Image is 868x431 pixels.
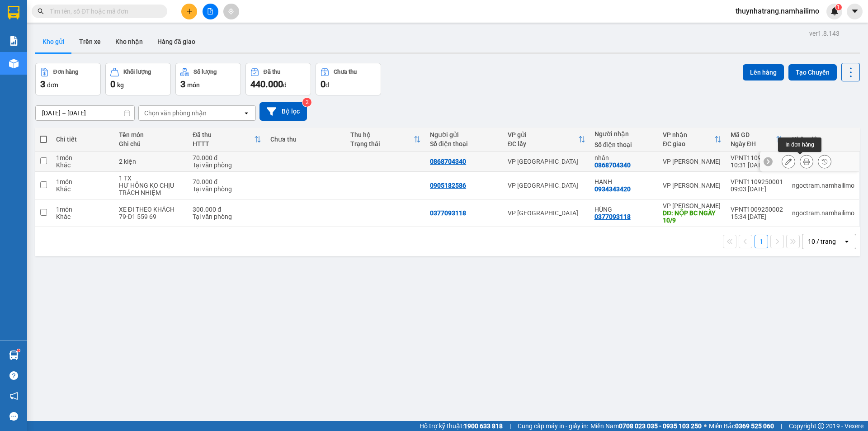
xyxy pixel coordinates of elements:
strong: 0708 023 035 - 0935 103 250 [619,422,702,430]
div: 1 TX [119,175,184,182]
strong: 1900 633 818 [464,422,503,430]
div: Người nhận [594,130,654,137]
div: VP [PERSON_NAME] [663,202,722,209]
div: HẠNH [594,178,654,185]
div: Chọn văn phòng nhận [144,109,207,118]
button: caret-down [847,4,863,19]
img: warehouse-icon [9,59,19,68]
button: Kho gửi [35,31,72,52]
img: solution-icon [9,36,19,46]
span: caret-down [851,7,859,15]
button: file-add [203,4,218,19]
div: VP [GEOGRAPHIC_DATA] [508,209,585,217]
div: VP [PERSON_NAME] [663,182,722,189]
div: Số điện thoại [594,141,654,148]
span: 0 [321,79,325,90]
th: Toggle SortBy [658,128,726,152]
div: 0868704340 [594,161,631,169]
div: ngoctram.namhailimo [792,182,854,189]
button: plus [181,4,197,19]
button: Lên hàng [743,64,784,81]
div: 1 món [56,206,109,213]
img: icon-new-feature [830,7,839,15]
div: 0868704340 [430,158,466,165]
span: 1 [837,4,840,10]
div: 2 kiện [119,158,184,165]
div: Tại văn phòng [193,161,261,169]
sup: 1 [17,349,20,352]
div: 79-D1 559 69 [119,213,184,220]
div: HÙNG [594,206,654,213]
div: 70.000 đ [193,154,261,161]
div: Đã thu [193,131,254,138]
th: Toggle SortBy [346,128,425,152]
span: copyright [818,423,824,429]
div: VPNT1009250002 [731,206,783,213]
div: HƯ HỎNG KO CHỊU TRÁCH NHIỆM [119,182,184,196]
div: VP [PERSON_NAME] [663,158,722,165]
input: Tìm tên, số ĐT hoặc mã đơn [50,6,156,16]
div: XE ĐI THEO KHÁCH [119,206,184,213]
div: Số lượng [193,69,217,75]
span: thuynhatrang.namhailimo [728,5,826,17]
span: món [187,81,200,89]
span: file-add [207,8,213,14]
div: 1 món [56,178,109,185]
div: Trạng thái [350,140,414,147]
div: ĐC giao [663,140,714,147]
span: Hỗ trợ kỹ thuật: [420,421,503,431]
div: Chưa thu [270,136,341,143]
button: Kho nhận [108,31,150,52]
strong: 0369 525 060 [735,422,774,430]
span: 3 [40,79,45,90]
th: Toggle SortBy [503,128,590,152]
button: Hàng đã giao [150,31,203,52]
span: đ [283,81,287,89]
div: ver 1.8.143 [809,28,840,38]
div: 0377093118 [594,213,631,220]
span: ⚪️ [704,424,707,428]
img: logo-vxr [8,6,19,19]
div: 300.000 đ [193,206,261,213]
div: Khác [56,213,109,220]
div: 0905182586 [430,182,466,189]
div: Nhân viên [792,136,854,143]
th: Toggle SortBy [188,128,266,152]
div: Số điện thoại [430,140,499,147]
span: đơn [47,81,58,89]
div: VP [GEOGRAPHIC_DATA] [508,158,585,165]
sup: 2 [302,98,311,107]
button: Khối lượng0kg [105,63,171,95]
span: Miền Nam [590,421,702,431]
span: search [38,8,44,14]
button: Trên xe [72,31,108,52]
button: 1 [755,235,768,248]
div: Đã thu [264,69,280,75]
span: aim [228,8,234,14]
div: 70.000 đ [193,178,261,185]
div: Chi tiết [56,136,109,143]
div: Đơn hàng [53,69,78,75]
span: 0 [110,79,115,90]
span: | [509,421,511,431]
div: 0377093118 [430,209,466,217]
div: Thu hộ [350,131,414,138]
button: Đã thu440.000đ [245,63,311,95]
div: Tên món [119,131,184,138]
div: Mã GD [731,131,776,138]
div: 15:34 [DATE] [731,213,783,220]
sup: 1 [835,4,842,10]
div: Sửa đơn hàng [782,155,795,168]
button: Số lượng3món [175,63,241,95]
img: warehouse-icon [9,350,19,360]
div: VPNT1109250002 [731,154,783,161]
div: VPNT1109250001 [731,178,783,185]
div: ngoctram.namhailimo [792,209,854,217]
div: Tại văn phòng [193,185,261,193]
div: ĐC lấy [508,140,578,147]
div: Ghi chú [119,140,184,147]
div: 09:03 [DATE] [731,185,783,193]
button: Đơn hàng3đơn [35,63,101,95]
span: message [9,412,18,421]
div: Chưa thu [334,69,357,75]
